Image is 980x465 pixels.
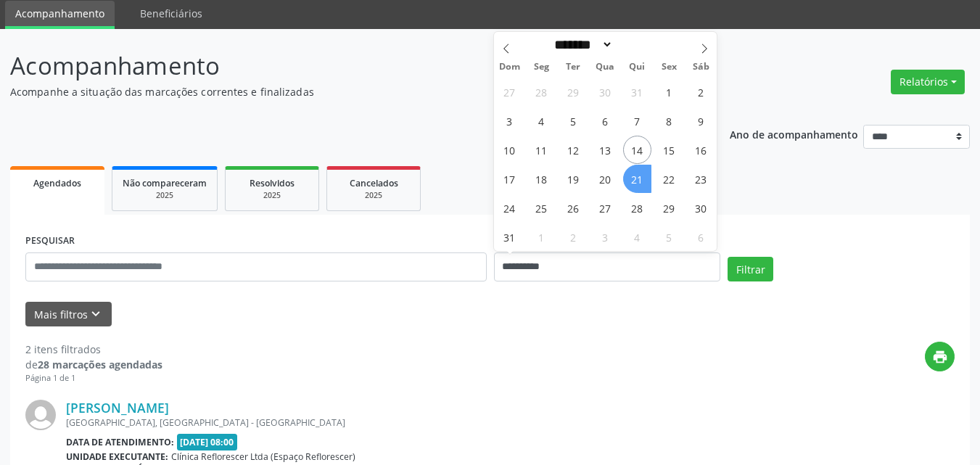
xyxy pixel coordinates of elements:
[559,223,588,251] span: Setembro 2, 2025
[685,62,717,72] span: Sáb
[591,78,619,106] span: Julho 30, 2025
[591,107,619,135] span: Agosto 6, 2025
[591,223,619,251] span: Setembro 3, 2025
[123,190,207,201] div: 2025
[687,107,715,135] span: Agosto 9, 2025
[130,1,213,26] a: Beneficiários
[559,136,588,164] span: Agosto 12, 2025
[527,107,556,135] span: Agosto 4, 2025
[236,190,308,201] div: 2025
[559,194,588,222] span: Agosto 26, 2025
[495,194,524,222] span: Agosto 24, 2025
[550,37,614,52] select: Month
[623,223,651,251] span: Setembro 4, 2025
[623,136,651,164] span: Agosto 14, 2025
[655,165,683,193] span: Agosto 22, 2025
[655,78,683,106] span: Agosto 1, 2025
[171,450,355,463] span: Clínica Reflorescer Ltda (Espaço Reflorescer)
[655,194,683,222] span: Agosto 29, 2025
[66,450,168,463] b: Unidade executante:
[25,230,75,252] label: PESQUISAR
[495,78,524,106] span: Julho 27, 2025
[559,165,588,193] span: Agosto 19, 2025
[621,62,653,72] span: Qui
[687,223,715,251] span: Setembro 6, 2025
[494,62,526,72] span: Dom
[527,194,556,222] span: Agosto 25, 2025
[687,165,715,193] span: Agosto 23, 2025
[655,107,683,135] span: Agosto 8, 2025
[527,78,556,106] span: Julho 28, 2025
[33,177,81,189] span: Agendados
[495,165,524,193] span: Agosto 17, 2025
[925,342,955,371] button: print
[591,165,619,193] span: Agosto 20, 2025
[25,400,56,430] img: img
[10,84,682,99] p: Acompanhe a situação das marcações correntes e finalizadas
[623,194,651,222] span: Agosto 28, 2025
[623,107,651,135] span: Agosto 7, 2025
[891,70,965,94] button: Relatórios
[88,306,104,322] i: keyboard_arrow_down
[589,62,621,72] span: Qua
[337,190,410,201] div: 2025
[66,416,737,429] div: [GEOGRAPHIC_DATA], [GEOGRAPHIC_DATA] - [GEOGRAPHIC_DATA]
[655,223,683,251] span: Setembro 5, 2025
[5,1,115,29] a: Acompanhamento
[527,165,556,193] span: Agosto 18, 2025
[495,223,524,251] span: Agosto 31, 2025
[123,177,207,189] span: Não compareceram
[25,357,162,372] div: de
[25,302,112,327] button: Mais filtroskeyboard_arrow_down
[250,177,295,189] span: Resolvidos
[653,62,685,72] span: Sex
[557,62,589,72] span: Ter
[177,434,238,450] span: [DATE] 08:00
[527,223,556,251] span: Setembro 1, 2025
[525,62,557,72] span: Seg
[559,107,588,135] span: Agosto 5, 2025
[730,125,858,143] p: Ano de acompanhamento
[687,78,715,106] span: Agosto 2, 2025
[350,177,398,189] span: Cancelados
[10,48,682,84] p: Acompanhamento
[687,136,715,164] span: Agosto 16, 2025
[655,136,683,164] span: Agosto 15, 2025
[495,136,524,164] span: Agosto 10, 2025
[591,194,619,222] span: Agosto 27, 2025
[495,107,524,135] span: Agosto 3, 2025
[687,194,715,222] span: Agosto 30, 2025
[591,136,619,164] span: Agosto 13, 2025
[25,372,162,384] div: Página 1 de 1
[25,342,162,357] div: 2 itens filtrados
[623,165,651,193] span: Agosto 21, 2025
[66,436,174,448] b: Data de atendimento:
[527,136,556,164] span: Agosto 11, 2025
[38,358,162,371] strong: 28 marcações agendadas
[728,257,773,281] button: Filtrar
[559,78,588,106] span: Julho 29, 2025
[623,78,651,106] span: Julho 31, 2025
[613,37,661,52] input: Year
[932,349,948,365] i: print
[66,400,169,416] a: [PERSON_NAME]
